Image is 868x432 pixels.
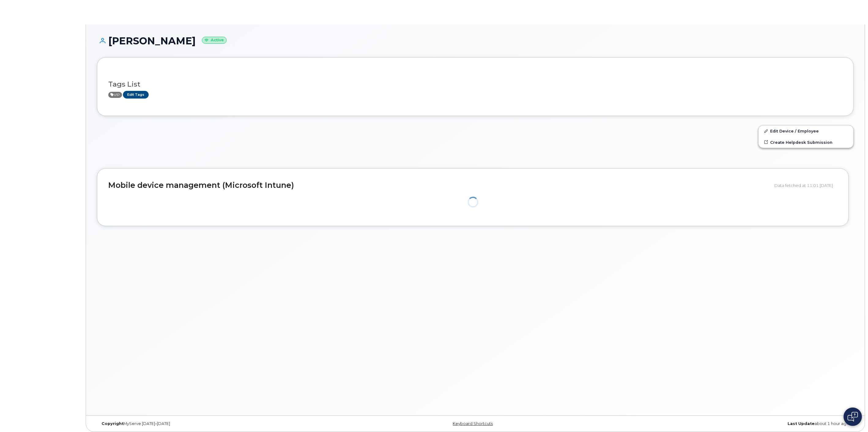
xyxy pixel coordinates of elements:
strong: Copyright [102,421,124,426]
a: Edit Device / Employee [759,125,853,136]
h3: Tags List [108,80,842,88]
span: Active [108,92,122,98]
img: Open chat [848,412,858,422]
div: about 1 hour ago [601,421,854,426]
h2: Mobile device management (Microsoft Intune) [108,181,770,190]
h1: [PERSON_NAME] [97,35,854,46]
div: Data fetched at 11:01 [DATE] [774,180,837,191]
a: Keyboard Shortcuts [453,421,493,426]
a: Edit Tags [123,91,149,99]
a: Create Helpdesk Submission [759,137,853,148]
strong: Last Update [788,421,814,426]
div: MyServe [DATE]–[DATE] [97,421,349,426]
small: Active [202,37,227,44]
